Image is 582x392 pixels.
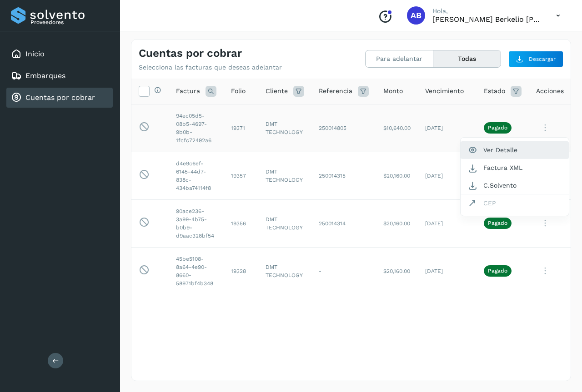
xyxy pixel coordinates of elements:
[461,194,569,212] button: CEP
[6,88,113,108] div: Cuentas por cobrar
[30,19,109,25] p: Proveedores
[6,66,113,86] div: Embarques
[25,71,65,80] a: Embarques
[6,44,113,64] div: Inicio
[461,177,569,194] button: C.Solvento
[25,50,45,58] a: Inicio
[461,159,569,176] button: Factura XML
[25,93,95,102] a: Cuentas por cobrar
[461,141,569,159] button: Ver Detalle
